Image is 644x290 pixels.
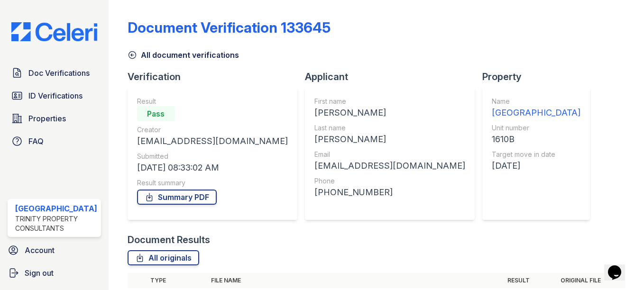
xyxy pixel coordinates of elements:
div: Submitted [137,152,288,161]
div: [DATE] 08:33:02 AM [137,161,288,174]
a: Summary PDF [137,190,217,205]
div: Name [492,97,580,106]
a: All document verifications [128,49,239,61]
a: Doc Verifications [8,63,101,82]
span: Doc Verifications [28,67,90,79]
div: [EMAIL_ADDRESS][DOMAIN_NAME] [137,135,288,148]
div: Email [314,150,465,159]
div: [PERSON_NAME] [314,133,465,146]
th: Result [504,273,557,288]
a: All originals [128,250,199,265]
a: Sign out [4,263,105,282]
div: First name [314,97,465,106]
img: CE_Logo_Blue-a8612792a0a2168367f1c8372b55b34899dd931a85d93a1a3d3e32e68fde9ad4.png [4,22,105,42]
div: Creator [137,125,288,135]
span: Sign out [25,267,54,279]
div: Document Verification 133645 [128,19,331,36]
div: [PHONE_NUMBER] [314,186,465,199]
div: Trinity Property Consultants [15,214,97,233]
span: Properties [28,113,66,124]
div: Phone [314,176,465,186]
span: Account [25,245,55,256]
div: Result [137,97,288,106]
div: [PERSON_NAME] [314,106,465,119]
a: Properties [8,109,101,128]
div: Property [482,70,598,83]
th: Original file [557,273,625,288]
div: Applicant [305,70,482,83]
a: FAQ [8,132,101,151]
span: ID Verifications [28,90,83,101]
div: Target move in date [492,150,580,159]
div: Verification [128,70,305,83]
th: Type [147,273,207,288]
div: Last name [314,123,465,133]
div: Unit number [492,123,580,133]
div: Document Results [128,233,210,246]
div: 1610B [492,133,580,146]
a: ID Verifications [8,86,101,105]
iframe: chat widget [604,252,635,281]
span: FAQ [28,136,44,147]
div: Result summary [137,178,288,188]
div: Pass [137,106,175,121]
th: File name [207,273,504,288]
div: [GEOGRAPHIC_DATA] [15,203,97,214]
div: [EMAIL_ADDRESS][DOMAIN_NAME] [314,159,465,172]
div: [DATE] [492,159,580,172]
a: Name [GEOGRAPHIC_DATA] [492,97,580,119]
a: Account [4,241,105,260]
div: [GEOGRAPHIC_DATA] [492,106,580,119]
